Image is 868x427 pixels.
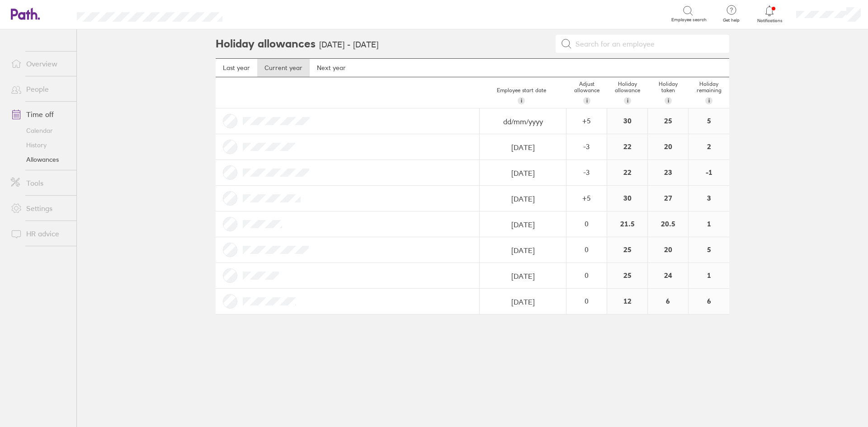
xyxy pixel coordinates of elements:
[689,134,729,160] div: 2
[648,108,688,134] div: 25
[607,77,648,108] div: Holiday allowance
[689,289,729,314] div: 6
[607,237,647,263] div: 25
[648,211,688,237] div: 20.5
[480,109,566,134] input: dd/mm/yyyy
[708,97,710,104] span: i
[648,237,688,263] div: 20
[4,80,76,98] a: People
[480,135,566,160] input: dd/mm/yyyy
[310,59,353,77] a: Next year
[755,5,784,23] a: Notifications
[648,186,688,211] div: 27
[671,17,707,23] span: Employee search
[648,289,688,314] div: 6
[4,225,76,243] a: HR advice
[586,97,588,104] span: i
[567,194,606,202] div: + 5
[627,97,628,104] span: i
[480,186,566,211] input: dd/mm/yyyy
[247,9,270,18] div: Search
[567,117,606,125] div: + 5
[4,138,76,152] a: History
[689,77,729,108] div: Holiday remaining
[4,152,76,167] a: Allowances
[480,263,566,289] input: dd/mm/yyyy
[4,199,76,217] a: Settings
[480,289,566,314] input: dd/mm/yyyy
[607,108,647,134] div: 30
[689,263,729,288] div: 1
[521,97,522,104] span: i
[567,220,606,228] div: 0
[572,35,724,52] input: Search for an employee
[319,40,378,50] h3: [DATE] - [DATE]
[4,105,76,123] a: Time off
[480,238,566,263] input: dd/mm/yyyy
[755,18,784,23] span: Notifications
[689,108,729,134] div: 5
[607,134,647,160] div: 22
[648,134,688,160] div: 20
[717,18,746,23] span: Get help
[4,123,76,138] a: Calendar
[689,186,729,211] div: 3
[257,59,310,77] a: Current year
[607,211,647,237] div: 21.5
[607,186,647,211] div: 30
[668,97,669,104] span: i
[480,160,566,186] input: dd/mm/yyyy
[689,160,729,185] div: -1
[567,271,606,279] div: 0
[607,289,647,314] div: 12
[567,168,606,176] div: -3
[567,245,606,253] div: 0
[567,142,606,150] div: -3
[648,263,688,288] div: 24
[648,160,688,185] div: 23
[480,212,566,237] input: dd/mm/yyyy
[648,77,689,108] div: Holiday taken
[607,160,647,185] div: 22
[216,59,257,77] a: Last year
[566,77,607,108] div: Adjust allowance
[216,29,316,58] h2: Holiday allowances
[607,263,647,288] div: 25
[689,237,729,263] div: 5
[689,211,729,237] div: 1
[4,55,76,73] a: Overview
[476,84,566,108] div: Employee start date
[4,174,76,192] a: Tools
[567,297,606,305] div: 0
